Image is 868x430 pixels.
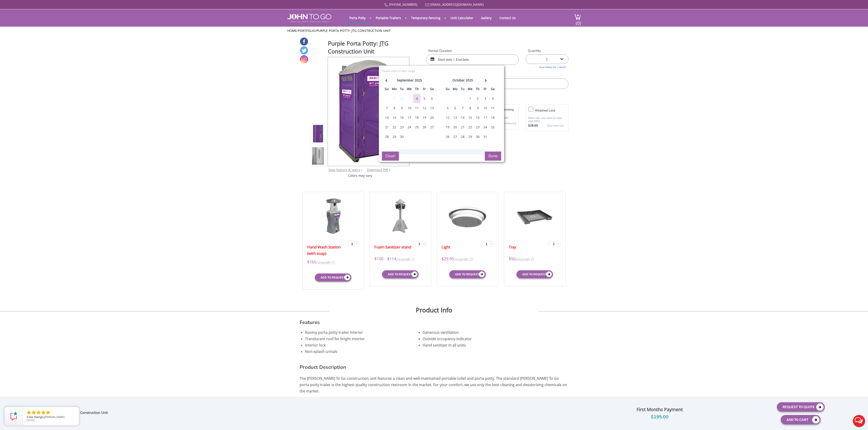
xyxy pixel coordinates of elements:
[452,104,459,113] div: 6
[421,104,428,113] div: 12
[367,168,388,172] a: Download Pdf
[489,86,496,94] th: sa
[332,261,335,264] img: icon
[467,104,474,113] div: 8
[396,256,411,262] span: /month
[316,28,391,33] a: Purple Porta Potty: JTG Construction Unit
[452,113,459,122] div: 13
[382,69,492,73] div: Please select a date range
[526,48,568,53] label: Quantity
[474,86,481,94] th: th
[777,402,825,412] button: Request To Quote
[482,94,489,103] div: 3
[321,198,345,234] img: 17
[482,113,489,122] div: 17
[27,418,35,422] span: [DATE]
[485,152,501,161] button: Done
[383,104,390,113] div: 7
[535,108,570,113] h3: Attached lock
[546,413,773,421] div: $195.00
[428,94,436,103] div: 6
[383,113,390,122] div: 14
[374,256,396,262] span: $100 - $114
[406,96,413,101] div: 3
[382,152,399,161] button: Clear!
[489,94,496,103] div: 4
[305,342,417,348] li: Interior lock
[408,13,444,22] a: Temporary Fencing
[509,256,516,262] span: $50
[426,48,519,53] label: Rental Duration
[574,14,581,20] img: cart a
[398,132,406,141] div: 30
[482,241,483,246] span: -
[413,104,421,113] div: 11
[305,336,417,342] li: Translucent roof for bright interior
[423,336,535,342] li: Outside occupancy indicator
[516,270,553,278] button: Add to request
[328,39,410,56] h1: Purple Porta Potty: JTG Construction Unit
[384,3,388,7] img: Call
[406,113,413,122] div: 17
[328,168,360,172] a: View feature & specs
[423,342,535,348] li: Hand sanitizer in all units
[300,359,568,369] h3: Product Description
[546,406,773,413] div: First Months Payment
[423,329,535,336] li: Generous ventilation
[310,173,410,178] div: Colors may vary
[459,132,466,141] div: 28
[415,77,422,83] div: 2025
[391,123,398,132] div: 22
[781,415,821,424] button: Add To Cart
[346,13,369,22] a: Porta Potty
[300,46,308,54] a: Twitter
[298,28,315,33] a: Portfolio
[459,113,466,122] div: 14
[312,100,324,207] img: Product
[307,244,345,257] a: Hand Wash Station (with soap)
[406,86,413,94] th: we
[489,104,496,113] div: 11
[382,270,419,278] button: Add to request
[398,113,406,122] div: 16
[489,123,496,132] div: 25
[444,132,451,141] div: 26
[45,410,51,415] li: 
[413,113,421,122] div: 18
[452,77,465,83] div: october
[474,94,481,103] div: 2
[421,86,428,94] th: fr
[29,415,42,419] span: Star Rating
[467,132,474,141] div: 29
[423,241,425,246] span: +
[496,13,519,22] a: Contact Us
[287,28,581,33] ul: / /
[452,123,459,132] div: 20
[390,86,398,94] th: mo
[389,2,417,7] a: [PHONE_NUMBER]
[300,38,308,46] a: Facebook
[389,169,390,171] img: chevron.png
[398,123,406,132] div: 23
[361,169,362,171] img: right arrow icon
[406,123,413,132] div: 24
[315,273,351,281] button: Add to request
[413,86,421,94] th: th
[334,57,403,164] img: Product
[444,123,451,132] div: 19
[459,123,466,132] div: 21
[528,116,566,122] p: Allow only your users to enjoy your potty.
[31,410,36,415] li: 
[474,132,481,141] div: 30
[454,256,468,262] span: /month
[428,86,436,94] th: sa
[474,123,481,132] div: 23
[391,132,398,141] div: 29
[452,132,459,141] div: 27
[300,374,568,395] p: The [PERSON_NAME] To Go construction unit features a clean and well-maintained portable toilet an...
[421,113,428,122] div: 19
[398,96,406,101] div: 2
[413,123,421,132] div: 25
[428,123,436,132] div: 27
[287,28,297,33] a: Home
